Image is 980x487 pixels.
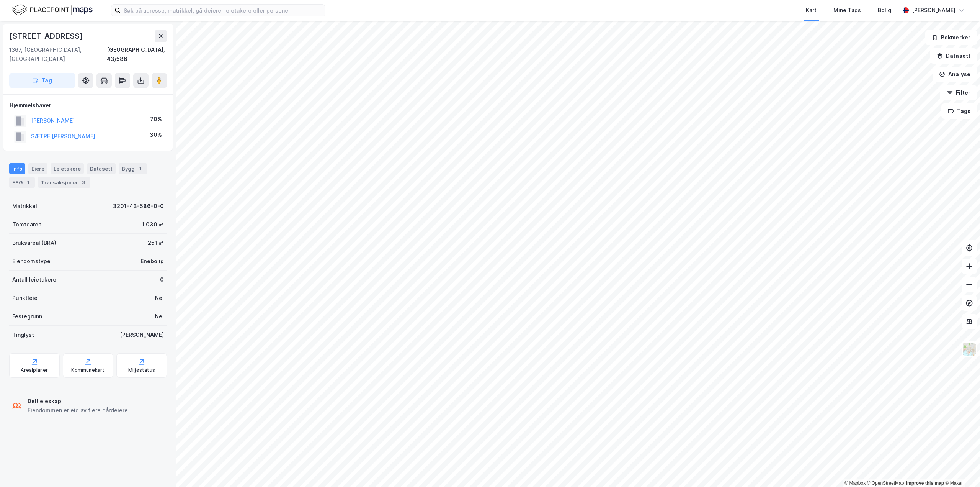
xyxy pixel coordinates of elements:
div: 1 [24,179,32,186]
div: Eiendomstype [12,257,51,266]
div: Eiendommen er eid av flere gårdeiere [28,406,128,415]
div: 3201-43-586-0-0 [113,202,164,211]
div: 0 [160,275,164,284]
div: Mine Tags [833,6,861,15]
div: 251 ㎡ [148,238,164,248]
div: Miljøstatus [128,367,155,373]
button: Bokmerker [925,30,977,45]
div: Kommunekart [71,367,105,373]
div: Hjemmelshaver [10,101,167,110]
div: 1367, [GEOGRAPHIC_DATA], [GEOGRAPHIC_DATA] [9,45,107,64]
button: Tags [941,103,977,119]
div: Transaksjoner [38,177,90,188]
input: Søk på adresse, matrikkel, gårdeiere, leietakere eller personer [121,5,325,16]
div: [GEOGRAPHIC_DATA], 43/586 [107,45,167,64]
a: Improve this map [906,480,944,486]
div: Datasett [87,163,116,174]
div: 1 030 ㎡ [142,220,164,229]
div: Nei [155,294,164,303]
div: [STREET_ADDRESS] [9,30,84,42]
div: Kart [806,6,817,15]
div: Tinglyst [12,330,34,339]
div: ESG [9,177,35,188]
div: [PERSON_NAME] [912,6,955,15]
div: Arealplaner [21,367,48,373]
div: [PERSON_NAME] [120,330,164,339]
div: Kontrollprogram for chat [942,450,980,487]
div: Festegrunn [12,312,42,321]
div: Nei [155,312,164,321]
div: Enebolig [140,257,164,266]
div: Leietakere [51,163,84,174]
a: Mapbox [844,480,866,486]
div: Antall leietakere [12,275,56,284]
div: Bruksareal (BRA) [12,238,56,248]
div: Bolig [878,6,891,15]
div: 3 [80,179,87,186]
div: Matrikkel [12,202,37,211]
div: Info [9,163,25,174]
button: Tag [9,73,75,88]
a: OpenStreetMap [867,480,904,486]
button: Filter [940,85,977,100]
img: Z [962,342,977,356]
div: 30% [150,130,162,139]
div: Eiere [28,163,47,174]
div: Delt eieskap [28,397,128,406]
div: Tomteareal [12,220,43,229]
div: Bygg [119,163,147,174]
div: Punktleie [12,294,38,303]
div: 1 [136,165,144,172]
iframe: Chat Widget [942,450,980,487]
img: logo.f888ab2527a4732fd821a326f86c7f29.svg [12,3,93,17]
button: Analyse [933,67,977,82]
div: 70% [150,115,162,124]
button: Datasett [930,48,977,64]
